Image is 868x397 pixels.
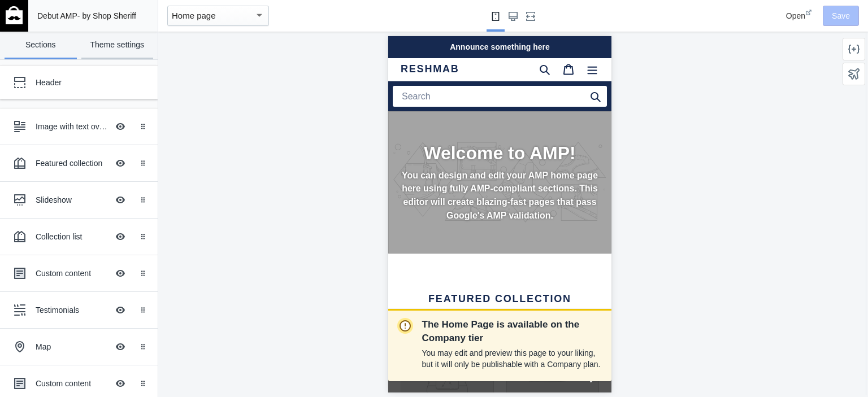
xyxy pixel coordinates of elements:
button: Hide [108,151,133,176]
button: Hide [108,114,133,139]
button: Hide [108,334,133,359]
div: Custom content [36,378,108,389]
button: Hide [108,187,133,212]
p: You may edit and preview this page to your liking, but it will only be publishable with a Company... [422,347,602,370]
button: Hide [108,298,133,322]
div: Custom content [36,268,108,279]
div: Image with text overlay [36,121,108,132]
h2: Featured collection [12,257,211,269]
button: Menu [192,22,216,45]
span: Go to full site [12,333,196,348]
span: Debut AMP [37,11,77,20]
input: Search [5,50,219,71]
a: Theme settings [81,32,154,59]
div: Slideshow [36,194,108,206]
div: Featured collection [36,158,108,169]
p: The Home Page is available on the Company tier [422,318,602,345]
div: Header [36,77,133,88]
h2: Welcome to AMP! [12,106,211,128]
span: - by Shop Sheriff [77,11,136,20]
div: Map [36,341,108,352]
div: Collection list [36,231,108,242]
button: Hide [108,224,133,249]
div: Testimonials [36,304,108,316]
mat-select-trigger: Home page [172,11,216,20]
a: reshmab [12,27,145,40]
img: main-logo_60x60_white.png [6,6,23,24]
p: You can design and edit your AMP home page here using fully AMP-compliant sections. This editor w... [12,133,211,186]
button: Hide [108,261,133,286]
span: Open [786,11,805,20]
a: submit search [202,50,213,71]
a: Sections [5,32,77,59]
button: Hide [108,371,133,396]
